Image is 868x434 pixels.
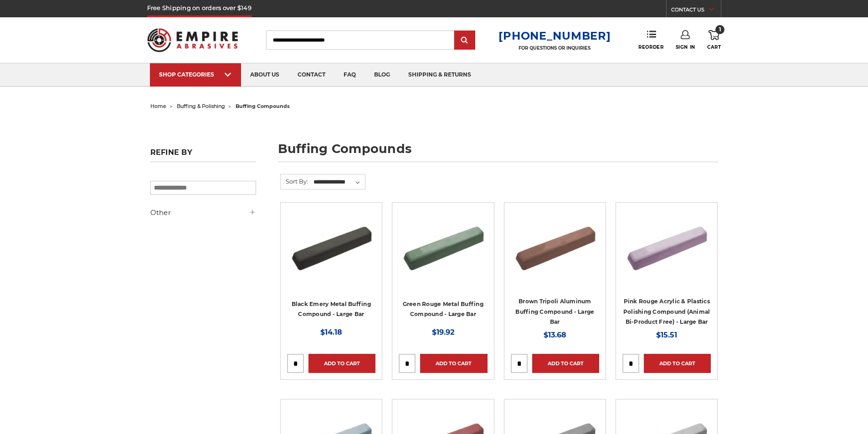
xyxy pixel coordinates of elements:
[177,103,225,109] a: buffing & polishing
[498,45,611,51] p: FOR QUESTIONS OR INQUIRIES
[707,30,721,50] a: 1 Cart
[288,63,334,87] a: contact
[638,30,663,50] a: Reorder
[147,22,238,58] img: Empire Abrasives
[511,209,599,326] a: Brown Tripoli Aluminum Buffing Compound
[281,174,308,188] label: Sort By:
[159,71,232,78] div: SHOP CATEGORIES
[399,209,487,326] a: Green Rouge Aluminum Buffing Compound
[420,354,487,373] a: Add to Cart
[334,63,365,87] a: faq
[715,25,724,34] span: 1
[622,209,711,282] img: Pink Plastic Polishing Compound
[638,44,663,50] span: Reorder
[278,143,718,162] h1: buffing compounds
[544,331,566,339] span: $13.68
[150,148,256,162] h5: Refine by
[656,331,677,339] span: $15.51
[150,103,166,109] a: home
[236,103,290,109] span: buffing compounds
[676,44,695,50] span: Sign In
[498,29,611,42] a: [PHONE_NUMBER]
[320,328,342,337] span: $14.18
[150,207,256,218] h5: Other
[399,63,480,87] a: shipping & returns
[456,31,474,50] input: Submit
[287,209,375,282] img: Black Stainless Steel Buffing Compound
[432,328,454,337] span: $19.92
[511,209,599,282] img: Brown Tripoli Aluminum Buffing Compound
[532,354,599,373] a: Add to Cart
[308,354,375,373] a: Add to Cart
[707,44,721,50] span: Cart
[241,63,288,87] a: about us
[644,354,711,373] a: Add to Cart
[622,209,711,326] a: Pink Plastic Polishing Compound
[287,209,375,326] a: Black Stainless Steel Buffing Compound
[365,63,399,87] a: blog
[312,175,365,189] select: Sort By:
[671,5,721,17] a: CONTACT US
[399,209,487,282] img: Green Rouge Aluminum Buffing Compound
